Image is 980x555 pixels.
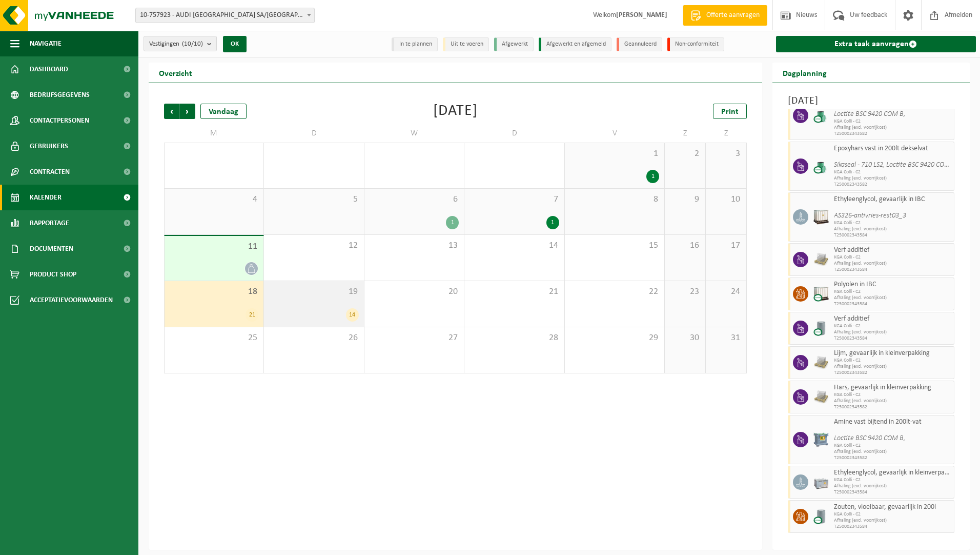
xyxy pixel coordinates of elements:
[670,286,700,298] span: 23
[834,289,952,295] span: KGA Colli - C2
[264,124,364,143] td: D
[834,232,952,239] span: T250002343584
[834,281,952,289] span: Polyolen in IBC
[834,195,952,204] span: Ethyleenglycol, gevaarlijk in IBC
[834,220,952,226] span: KGA Colli - C2
[834,489,952,495] span: T250002343584
[711,286,741,298] span: 24
[170,148,258,160] span: 28
[269,286,358,298] span: 19
[370,286,459,298] span: 20
[834,477,952,483] span: KGA Colli - C2
[834,161,956,169] i: Sikaseal - 710 LS2, Loctite BSC 9420 COM A
[469,240,559,251] span: 14
[772,63,837,83] h2: Dagplanning
[834,145,952,153] span: Epoxyhars vast in 200lt dekselvat
[834,131,952,137] span: T250002343582
[711,194,741,205] span: 10
[170,332,258,344] span: 25
[565,124,665,143] td: V
[149,36,203,52] span: Vestigingen
[170,241,258,252] span: 11
[443,37,489,51] li: Uit te voeren
[834,246,952,254] span: Verf additief
[834,524,952,530] span: T250002343584
[834,323,952,329] span: KGA Colli - C2
[223,36,247,52] button: OK
[364,124,464,143] td: W
[149,63,202,83] h2: Overzicht
[494,37,534,51] li: Afgewerkt
[813,286,829,302] img: PB-IC-CU
[30,236,73,262] span: Documenten
[170,194,258,205] span: 4
[370,148,459,160] span: 30
[469,148,559,160] span: 31
[269,148,358,160] span: 29
[136,8,314,23] span: 10-757923 - AUDI BRUSSELS SA/NV - VORST
[646,170,659,183] div: 1
[570,194,659,205] span: 8
[834,315,952,323] span: Verf additief
[182,41,203,47] count: (10/10)
[776,36,976,52] a: Extra taak aanvragen
[834,364,952,370] span: Afhaling (excl. voorrijkost)
[834,483,952,489] span: Afhaling (excl. voorrijkost)
[30,56,68,82] span: Dashboard
[834,182,952,188] span: T250002343582
[30,159,70,185] span: Contracten
[813,432,829,447] img: PB-AP-0800-MET-02-01
[721,108,739,116] span: Print
[834,503,952,511] span: Zouten, vloeibaar, gevaarlijk in 200l
[170,286,258,298] span: 18
[617,37,662,51] li: Geannuleerd
[670,148,700,160] span: 2
[711,332,741,344] span: 31
[539,37,611,51] li: Afgewerkt en afgemeld
[570,332,659,344] span: 29
[269,240,358,251] span: 12
[30,287,113,313] span: Acceptatievoorwaarden
[135,8,315,23] span: 10-757923 - AUDI BRUSSELS SA/NV - VORST
[370,194,459,205] span: 6
[469,286,559,298] span: 21
[813,355,829,370] img: LP-PA-00000-WDN-11
[446,216,459,229] div: 1
[834,329,952,335] span: Afhaling (excl. voorrijkost)
[392,37,438,51] li: In te plannen
[370,240,459,251] span: 13
[670,240,700,251] span: 16
[30,133,68,159] span: Gebruikers
[269,332,358,344] span: 26
[813,252,829,267] img: LP-PA-00000-WDN-11
[683,5,767,26] a: Offerte aanvragen
[834,349,952,358] span: Lijm, gevaarlijk in kleinverpakking
[30,210,69,236] span: Rapportage
[667,37,724,51] li: Non-conformiteit
[834,449,952,455] span: Afhaling (excl. voorrijkost)
[834,511,952,518] span: KGA Colli - C2
[469,332,559,344] span: 28
[813,474,829,490] img: PB-LB-0680-HPE-GY-11
[834,118,952,125] span: KGA Colli - C2
[834,443,952,449] span: KGA Colli - C2
[30,108,89,133] span: Contactpersonen
[834,404,952,410] span: T250002343582
[834,226,952,232] span: Afhaling (excl. voorrijkost)
[433,104,478,119] div: [DATE]
[834,434,905,442] i: Loctite BSC 9420 COM B,
[246,308,258,322] div: 21
[346,308,359,322] div: 14
[834,418,952,426] span: Amine vast bijtend in 200lt-vat
[813,209,829,225] img: PB-IC-1000-HPE-00-02
[713,104,747,119] a: Print
[834,370,952,376] span: T250002343582
[834,392,952,398] span: KGA Colli - C2
[834,267,952,273] span: T250002343584
[834,469,952,477] span: Ethyleenglycol, gevaarlijk in kleinverpakking
[711,148,741,160] span: 3
[269,194,358,205] span: 5
[30,31,62,56] span: Navigatie
[834,295,952,301] span: Afhaling (excl. voorrijkost)
[813,321,829,336] img: LP-LD-00200-CU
